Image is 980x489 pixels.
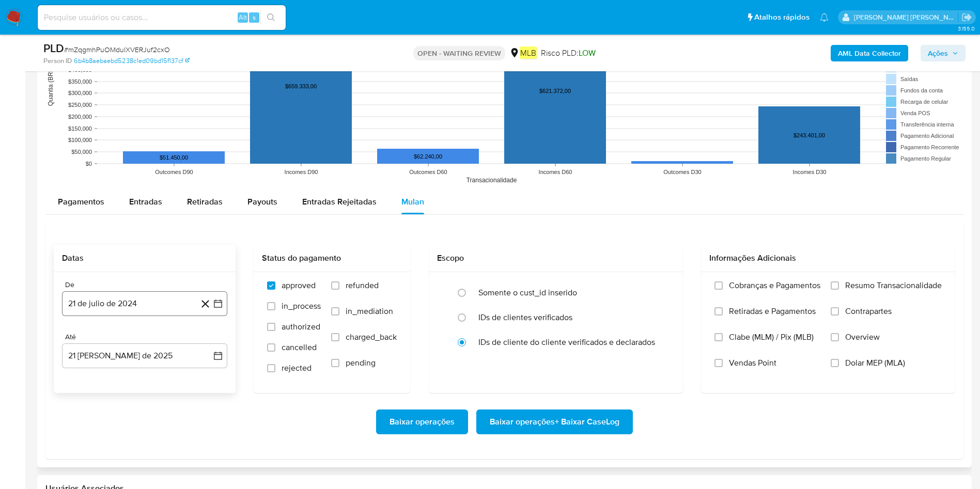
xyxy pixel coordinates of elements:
button: search-icon [260,10,282,25]
span: Atalhos rápidos [754,12,810,23]
b: PLD [43,40,64,56]
a: Sair [961,12,972,23]
b: Person ID [43,56,72,66]
button: AML Data Collector [831,45,908,61]
span: 3.155.0 [958,24,975,33]
span: Alt [239,12,247,22]
p: OPEN - WAITING REVIEW [413,46,505,60]
em: MLB [520,46,537,59]
span: LOW [579,47,596,59]
button: Ações [921,45,966,61]
p: juliane.miranda@mercadolivre.com [854,12,958,22]
span: Risco PLD: [541,48,596,59]
b: AML Data Collector [838,45,901,61]
span: Ações [928,45,948,61]
span: s [253,12,256,22]
input: Pesquise usuários ou casos... [38,11,286,24]
span: # mZqgmhPuOMdulXVERJuf2cxO [64,44,170,55]
a: 6b4b8aebaebd5238c1ed09bd15f137cf [74,56,190,66]
a: Notificações [820,13,829,22]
